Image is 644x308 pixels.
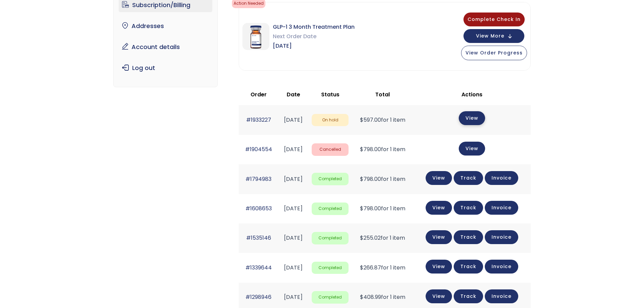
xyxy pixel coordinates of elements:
[360,175,381,183] span: 798.00
[426,289,452,303] a: View
[360,116,381,124] span: 597.00
[360,264,381,271] span: 266.87
[352,105,413,135] td: for 1 item
[284,293,303,301] time: [DATE]
[360,116,363,124] span: $
[426,201,452,215] a: View
[360,264,363,271] span: $
[242,23,269,50] img: GLP-1 3 Month Treatment Plan
[352,253,413,282] td: for 1 item
[352,194,413,223] td: for 1 item
[454,289,483,303] a: Track
[461,91,482,98] span: Actions
[284,145,303,153] time: [DATE]
[312,143,349,156] span: Cancelled
[360,293,363,301] span: $
[352,135,413,164] td: for 1 item
[312,173,349,185] span: Completed
[360,234,381,242] span: 255.02
[312,291,349,304] span: Completed
[485,171,518,185] a: Invoice
[119,40,212,54] a: Account details
[352,164,413,194] td: for 1 item
[485,260,518,274] a: Invoice
[119,61,212,75] a: Log out
[476,34,504,38] span: View More
[245,205,272,212] a: #1608653
[246,116,271,124] a: #1933227
[459,111,485,125] a: View
[360,145,363,153] span: $
[245,145,272,153] a: #1904554
[485,289,518,303] a: Invoice
[468,16,521,23] span: Complete Check In
[360,205,363,212] span: $
[426,260,452,274] a: View
[312,114,349,126] span: On hold
[284,116,303,124] time: [DATE]
[245,264,272,271] a: #1339644
[287,91,300,98] span: Date
[454,171,483,185] a: Track
[273,41,355,51] span: [DATE]
[463,13,525,26] button: Complete Check In
[485,230,518,244] a: Invoice
[454,230,483,244] a: Track
[119,19,212,33] a: Addresses
[375,91,390,98] span: Total
[273,32,355,41] span: Next Order Date
[251,91,267,98] span: Order
[426,230,452,244] a: View
[312,232,349,244] span: Completed
[459,142,485,156] a: View
[360,175,363,183] span: $
[454,201,483,215] a: Track
[284,234,303,242] time: [DATE]
[321,91,339,98] span: Status
[312,262,349,274] span: Completed
[245,175,271,183] a: #1794983
[463,29,524,43] button: View More
[360,234,363,242] span: $
[360,205,381,212] span: 798.00
[312,203,349,215] span: Completed
[454,260,483,274] a: Track
[284,205,303,212] time: [DATE]
[426,171,452,185] a: View
[360,145,381,153] span: 798.00
[360,293,381,301] span: 408.99
[245,293,271,301] a: #1298946
[466,49,523,56] span: View Order Progress
[284,264,303,271] time: [DATE]
[246,234,271,242] a: #1535146
[352,223,413,253] td: for 1 item
[284,175,303,183] time: [DATE]
[273,22,355,32] span: GLP-1 3 Month Treatment Plan
[461,46,527,60] button: View Order Progress
[485,201,518,215] a: Invoice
